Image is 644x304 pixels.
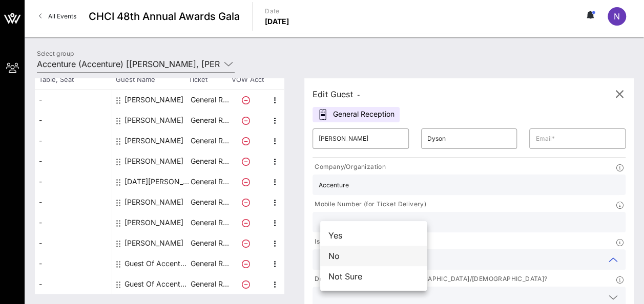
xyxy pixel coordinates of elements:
p: General R… [189,274,230,294]
input: Last Name* [427,131,511,147]
span: CHCI 48th Annual Awards Gala [89,9,240,24]
div: - [35,233,112,253]
span: - [357,91,360,99]
div: - [35,171,112,192]
div: Abraham Walker [124,90,183,110]
div: - [35,151,112,171]
div: - [35,274,112,294]
div: Yes [320,225,427,246]
div: - [35,192,112,212]
p: Does this guest identify as [DEMOGRAPHIC_DATA]/[DEMOGRAPHIC_DATA]? [313,274,547,285]
span: All Events [48,12,76,20]
p: General R… [189,90,230,110]
div: Nicole Jones [124,212,183,233]
p: Company/Organization [313,162,386,172]
div: Jamie Maldonado [124,151,183,171]
div: Viveca Pavon-Harr [124,233,183,253]
div: Marilyn Prempeh [124,192,183,212]
p: General R… [189,233,230,253]
div: - [35,110,112,131]
p: General R… [189,151,230,171]
p: General R… [189,253,230,274]
p: General R… [189,171,230,192]
span: VOW Acct [230,75,265,85]
span: Ticket [189,75,230,85]
p: Mobile Number (for Ticket Delivery) [313,199,426,210]
div: - [35,90,112,110]
div: Lucia Ordonez-Gamero [124,171,189,192]
div: Edit Guest [313,87,360,101]
div: Guest Of Accenture [124,253,189,274]
div: - [35,212,112,233]
p: [DATE] [265,16,289,27]
div: Guest Of Accenture [124,274,189,294]
div: Not Sure [320,266,427,287]
input: First Name* [319,131,403,147]
p: General R… [189,212,230,233]
p: Is this guest a CHCI Alumni? [313,236,401,247]
a: All Events [33,8,82,25]
span: Table, Seat [35,75,112,85]
div: Daniel Gomez [124,110,183,131]
input: Email* [535,131,619,147]
p: Date [265,6,289,16]
div: Ihita Kabir [124,131,183,151]
p: General R… [189,110,230,131]
span: Guest Name [112,75,189,85]
span: N [614,11,620,21]
p: General R… [189,192,230,212]
label: Select group [37,50,74,57]
div: N [608,7,626,26]
div: - [35,131,112,151]
div: - [35,253,112,274]
p: General R… [189,131,230,151]
div: General Reception [313,107,400,122]
div: No [320,246,427,266]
